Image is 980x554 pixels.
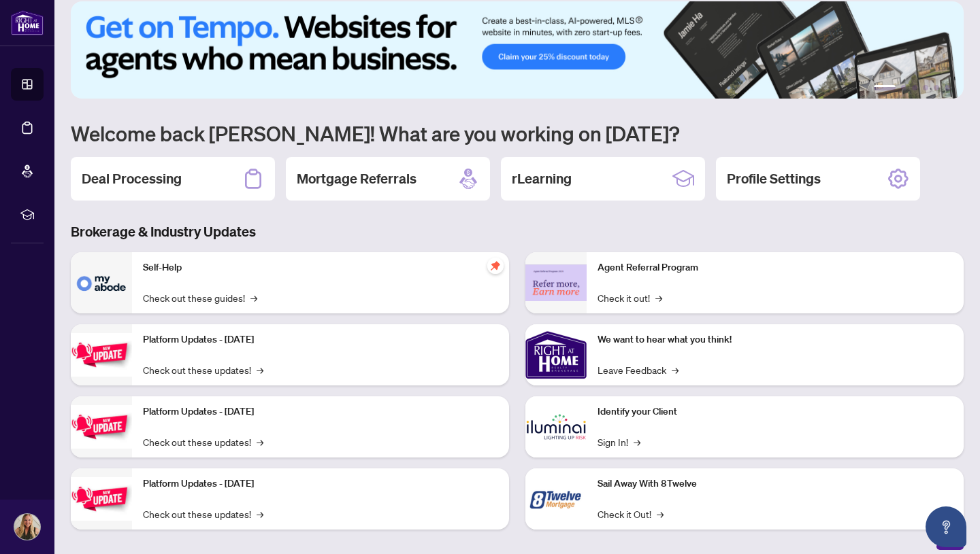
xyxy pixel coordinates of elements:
[71,1,964,99] img: Slide 0
[257,362,263,377] span: →
[934,85,939,90] button: 5
[525,396,587,457] img: Identify your Client
[655,290,662,305] span: →
[143,260,498,275] p: Self-Help
[912,85,917,90] button: 3
[657,506,664,521] span: →
[926,506,966,547] button: Open asap
[512,169,572,188] h2: rLearning
[487,258,504,274] span: pushpin
[598,477,953,491] p: Sail Away With 8Twelve
[598,260,953,275] p: Agent Referral Program
[297,169,416,188] h2: Mortgage Referrals
[598,290,662,305] a: Check it out!→
[923,85,928,90] button: 4
[71,333,132,376] img: Platform Updates - July 21, 2025
[143,477,498,491] p: Platform Updates - [DATE]
[257,506,263,521] span: →
[143,290,257,305] a: Check out these guides!→
[598,434,640,449] a: Sign In!→
[71,252,132,313] img: Self-Help
[525,264,587,302] img: Agent Referral Program
[598,362,679,377] a: Leave Feedback→
[525,324,587,385] img: We want to hear what you think!
[874,85,896,90] button: 1
[945,85,950,90] button: 6
[598,332,953,347] p: We want to hear what you think!
[14,514,40,540] img: Profile Icon
[727,169,821,188] h2: Profile Settings
[598,404,953,419] p: Identify your Client
[143,506,263,521] a: Check out these updates!→
[82,169,182,188] h2: Deal Processing
[901,85,906,90] button: 2
[71,222,964,241] h3: Brokerage & Industry Updates
[598,506,664,521] a: Check it Out!→
[143,434,263,449] a: Check out these updates!→
[257,434,263,449] span: →
[672,362,679,377] span: →
[71,477,132,520] img: Platform Updates - June 23, 2025
[11,10,44,35] img: logo
[525,468,587,530] img: Sail Away With 8Twelve
[71,120,964,146] h1: Welcome back [PERSON_NAME]! What are you working on [DATE]?
[250,290,257,305] span: →
[71,405,132,448] img: Platform Updates - July 8, 2025
[143,404,498,419] p: Platform Updates - [DATE]
[634,434,640,449] span: →
[143,362,263,377] a: Check out these updates!→
[143,332,498,347] p: Platform Updates - [DATE]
